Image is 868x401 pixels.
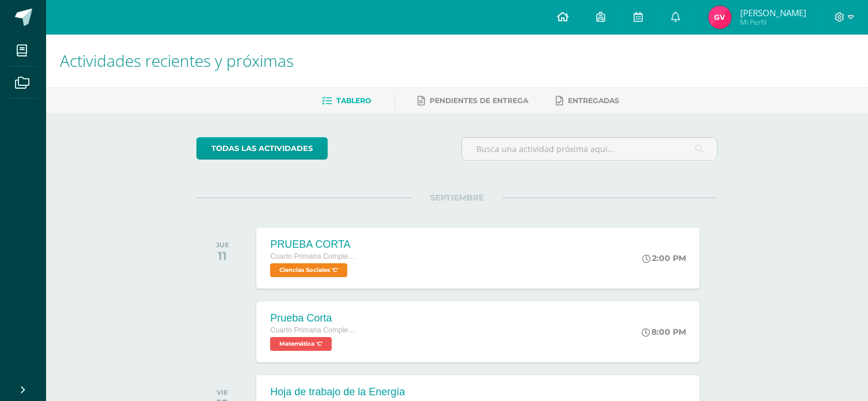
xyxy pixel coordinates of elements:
[217,388,228,396] div: VIE
[418,92,529,110] a: Pendientes de entrega
[60,50,294,71] span: Actividades recientes y próximas
[270,326,357,334] span: Cuarto Primaria Complementaria
[556,92,620,110] a: Entregadas
[323,92,372,110] a: Tablero
[216,241,229,249] div: JUE
[270,239,357,251] div: PRUEBA CORTA
[740,17,806,27] span: Mi Perfil
[708,6,731,29] img: 7dc5dd6dc5eac2a4813ab7ae4b6d8255.png
[216,249,229,263] div: 11
[196,137,328,160] a: todas las Actividades
[412,192,502,203] span: SEPTIEMBRE
[568,96,620,105] span: Entregadas
[642,253,686,263] div: 2:00 PM
[270,386,405,398] div: Hoja de trabajo de la Energía
[430,96,529,105] span: Pendientes de entrega
[740,7,806,18] span: [PERSON_NAME]
[270,312,357,324] div: Prueba Corta
[337,96,372,105] span: Tablero
[270,263,347,277] span: Ciencias Sociales 'C'
[270,337,332,351] span: Matemática 'C'
[270,252,357,260] span: Cuarto Primaria Complementaria
[642,327,686,337] div: 8:00 PM
[462,138,717,160] input: Busca una actividad próxima aquí...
